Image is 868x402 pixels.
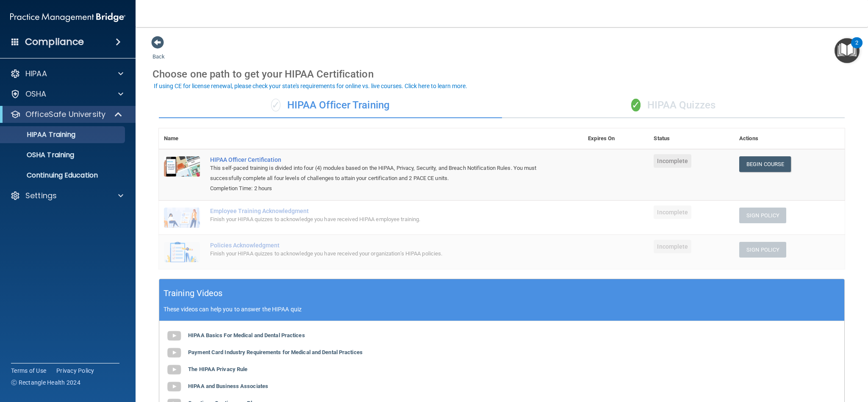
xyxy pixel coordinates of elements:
h4: Compliance [25,36,84,48]
a: OfficeSafe University [10,109,123,119]
th: Status [649,128,734,149]
div: Finish your HIPAA quizzes to acknowledge you have received HIPAA employee training. [210,214,541,225]
p: OSHA Training [6,151,74,159]
th: Actions [734,128,845,149]
div: Choose one path to get your HIPAA Certification [153,62,851,86]
h5: Training Videos [164,286,223,301]
img: gray_youtube_icon.38fcd6cc.png [166,361,183,378]
th: Expires On [583,128,649,149]
span: Incomplete [654,205,691,219]
a: Privacy Policy [56,366,94,375]
div: This self-paced training is divided into four (4) modules based on the HIPAA, Privacy, Security, ... [210,163,541,183]
div: HIPAA Officer Training [159,93,502,118]
div: Employee Training Acknowledgment [210,208,541,214]
b: HIPAA Basics For Medical and Dental Practices [188,332,305,338]
span: Incomplete [654,240,691,253]
b: Payment Card Industry Requirements for Medical and Dental Practices [188,349,363,355]
p: OfficeSafe University [25,109,105,119]
b: The HIPAA Privacy Rule [188,366,247,372]
span: ✓ [631,99,641,111]
b: HIPAA and Business Associates [188,383,268,389]
a: Back [153,43,165,60]
div: Policies Acknowledgment [210,242,541,249]
span: Ⓒ Rectangle Health 2024 [11,378,80,387]
button: Sign Policy [739,208,786,223]
button: Sign Policy [739,242,786,258]
th: Name [159,128,205,149]
button: If using CE for license renewal, please check your state's requirements for online vs. live cours... [153,82,469,90]
p: HIPAA [25,69,47,79]
img: PMB logo [10,9,125,26]
a: Terms of Use [11,366,46,375]
div: Completion Time: 2 hours [210,183,541,194]
img: gray_youtube_icon.38fcd6cc.png [166,327,183,344]
button: Open Resource Center, 2 new notifications [835,38,860,63]
div: 2 [855,43,858,54]
p: Continuing Education [6,171,121,180]
img: gray_youtube_icon.38fcd6cc.png [166,378,183,395]
a: HIPAA Officer Certification [210,156,541,163]
p: Settings [25,191,57,201]
p: OSHA [25,89,47,99]
div: Finish your HIPAA quizzes to acknowledge you have received your organization’s HIPAA policies. [210,249,541,259]
a: HIPAA [10,69,123,79]
img: gray_youtube_icon.38fcd6cc.png [166,344,183,361]
a: OSHA [10,89,123,99]
div: If using CE for license renewal, please check your state's requirements for online vs. live cours... [154,83,467,89]
div: HIPAA Quizzes [502,93,845,118]
p: These videos can help you to answer the HIPAA quiz [164,306,840,313]
a: Begin Course [739,156,791,172]
p: HIPAA Training [6,130,75,139]
iframe: Drift Widget Chat Controller [722,342,858,376]
span: ✓ [271,99,280,111]
a: Settings [10,191,123,201]
span: Incomplete [654,154,691,168]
